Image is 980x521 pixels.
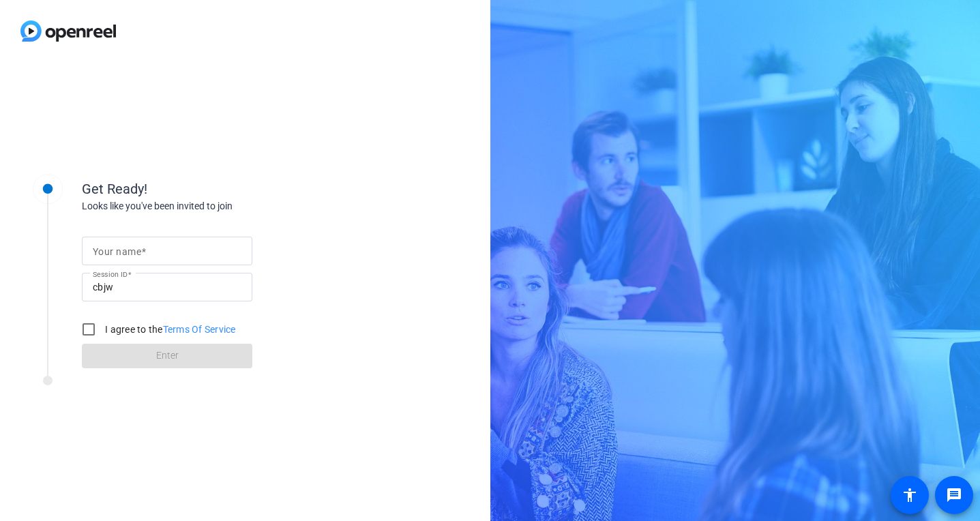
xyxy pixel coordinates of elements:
a: Terms Of Service [163,324,236,335]
mat-icon: message [946,487,962,503]
div: Get Ready! [82,179,355,199]
mat-label: Your name [93,246,141,257]
mat-label: Session ID [93,270,128,278]
label: I agree to the [102,323,236,336]
mat-icon: accessibility [902,487,918,503]
div: Looks like you've been invited to join [82,199,355,213]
